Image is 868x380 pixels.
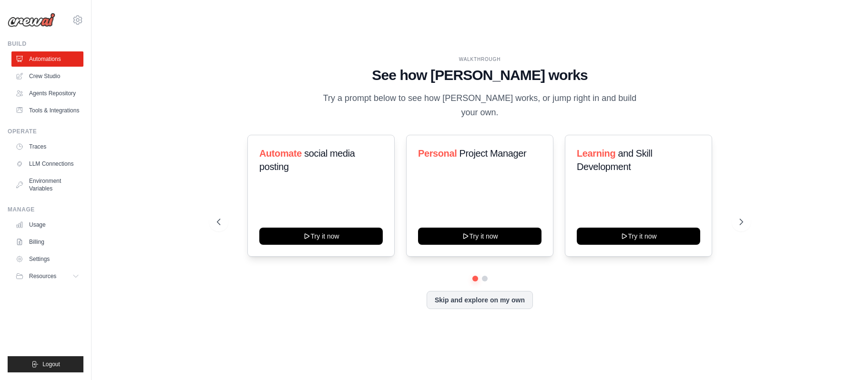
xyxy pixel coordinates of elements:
span: social media posting [259,148,355,172]
h1: See how [PERSON_NAME] works [217,67,743,84]
a: Traces [11,139,83,154]
button: Try it now [259,228,383,245]
a: Automations [11,51,83,67]
iframe: Chat Widget [820,334,868,380]
button: Skip and explore on my own [427,291,533,309]
div: Operate [8,128,83,135]
button: Logout [8,356,83,372]
span: Automate [259,148,302,159]
a: Tools & Integrations [11,103,83,118]
a: Usage [11,217,83,232]
button: Resources [11,269,83,284]
div: Manage [8,206,83,213]
button: Try it now [418,228,541,245]
img: Logo [8,13,55,27]
a: Settings [11,251,83,267]
a: LLM Connections [11,156,83,171]
div: WALKTHROUGH [217,56,743,63]
a: Billing [11,234,83,250]
p: Try a prompt below to see how [PERSON_NAME] works, or jump right in and build your own. [320,91,640,120]
span: Learning [577,148,615,159]
span: and Skill Development [577,148,652,172]
div: Build [8,40,83,48]
a: Environment Variables [11,173,83,196]
span: Resources [29,272,56,280]
button: Try it now [577,228,700,245]
a: Crew Studio [11,69,83,84]
span: Personal [418,148,457,159]
span: Project Manager [459,148,526,159]
span: Logout [42,360,60,368]
a: Agents Repository [11,86,83,101]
